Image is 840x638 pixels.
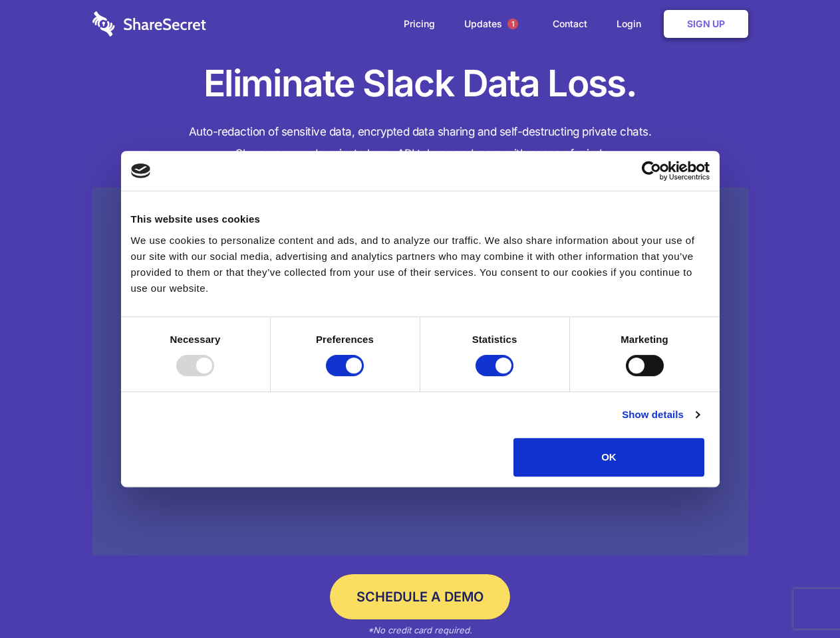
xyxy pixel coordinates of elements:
img: logo [131,163,151,178]
div: We use cookies to personalize content and ads, and to analyze our traffic. We also share informat... [131,233,710,296]
a: Schedule a Demo [330,574,510,619]
a: Usercentrics Cookiebot - opens in a new window [593,161,710,181]
a: Sign Up [664,10,748,38]
a: Login [603,3,661,45]
strong: Statistics [472,334,517,345]
a: Pricing [390,3,448,45]
a: Contact [539,3,601,45]
a: Wistia video thumbnail [92,187,748,556]
strong: Preferences [316,334,374,345]
em: *No credit card required. [368,625,472,635]
h1: Eliminate Slack Data Loss. [92,60,748,108]
a: Show details [622,407,699,423]
button: OK [513,438,704,477]
strong: Marketing [621,334,668,345]
h4: Auto-redaction of sensitive data, encrypted data sharing and self-destructing private chats. Shar... [92,121,748,165]
strong: Necessary [170,334,221,345]
img: logo-wordmark-white-trans-d4663122ce5f474addd5e946df7df03e33cb6a1c49d2221995e7729f52c070b2.svg [92,11,206,37]
span: 1 [507,19,518,29]
div: This website uses cookies [131,211,710,227]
